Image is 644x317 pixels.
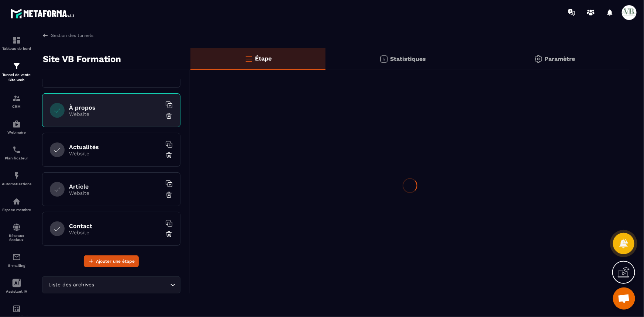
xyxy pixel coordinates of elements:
span: Liste des archives [47,281,96,289]
img: trash [165,231,173,238]
a: emailemailE-mailing [2,247,31,273]
h6: Actualités [69,144,161,151]
button: Ajouter une étape [84,255,139,267]
a: formationformationTunnel de vente Site web [2,56,31,88]
a: formationformationCRM [2,88,31,114]
img: scheduler [12,145,21,154]
img: automations [12,171,21,180]
p: Website [69,190,161,196]
p: Website [69,151,161,156]
img: setting-gr.5f69749f.svg [534,55,543,63]
span: Ajouter une étape [96,258,135,265]
p: Assistant IA [2,289,31,293]
p: Statistiques [390,55,426,62]
div: Search for option [42,276,180,293]
img: stats.20deebd0.svg [379,55,388,63]
img: formation [12,36,21,45]
a: automationsautomationsWebinaire [2,114,31,140]
img: email [12,253,21,262]
p: Site VB Formation [43,52,121,66]
img: trash [165,191,173,199]
img: automations [12,197,21,206]
a: Gestion des tunnels [42,32,93,39]
p: Étape [255,55,272,62]
p: Paramètre [545,55,575,62]
img: accountant [12,304,21,313]
p: Website [69,230,161,235]
img: formation [12,94,21,103]
img: trash [165,112,173,120]
img: arrow [42,32,49,39]
p: Tableau de bord [2,46,31,51]
h6: Article [69,183,161,190]
p: Espace membre [2,208,31,212]
a: social-networksocial-networkRéseaux Sociaux [2,217,31,247]
p: Webinaire [2,130,31,134]
p: Website [69,111,161,117]
a: formationformationTableau de bord [2,30,31,56]
img: automations [12,120,21,128]
p: E-mailing [2,263,31,268]
img: formation [12,62,21,70]
p: Planificateur [2,156,31,160]
p: Réseaux Sociaux [2,234,31,242]
p: CRM [2,104,31,108]
a: Assistant IA [2,273,31,299]
a: schedulerschedulerPlanificateur [2,140,31,166]
input: Search for option [96,281,168,289]
p: Tunnel de vente Site web [2,72,31,83]
h6: Contact [69,223,161,230]
h6: À propos [69,104,161,111]
img: bars-o.4a397970.svg [244,54,253,63]
p: Automatisations [2,182,31,186]
a: automationsautomationsEspace membre [2,192,31,217]
a: automationsautomationsAutomatisations [2,166,31,192]
img: social-network [12,223,21,232]
div: Ouvrir le chat [613,287,635,310]
img: trash [165,152,173,159]
img: logo [10,7,77,20]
